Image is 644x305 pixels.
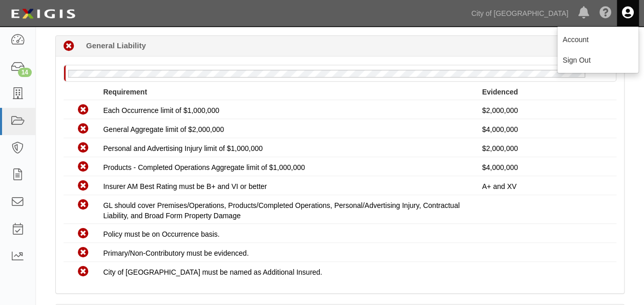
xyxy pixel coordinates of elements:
span: Products - Completed Operations Aggregate limit of $1,000,000 [103,163,305,171]
img: logo-5460c22ac91f19d4615b14bd174203de0afe785f0fc80cf4dbbc73dc1793850b.png [8,5,78,23]
a: Account [557,29,638,50]
span: City of [GEOGRAPHIC_DATA] must be named as Additional Insured. [103,268,322,276]
a: Sign Out [557,50,638,70]
b: General Liability [86,40,146,51]
span: General Aggregate limit of $2,000,000 [103,125,224,134]
i: Non-Compliant [78,105,89,116]
p: $4,000,000 [482,162,609,173]
span: GL should cover Premises/Operations, Products/Completed Operations, Personal/Advertising Injury, ... [103,201,460,220]
span: Each Occurrence limit of $1,000,000 [103,106,219,115]
i: Non-Compliant [78,124,89,135]
div: 14 [18,68,32,77]
i: Non-Compliant [78,247,89,258]
span: Insurer AM Best Rating must be B+ and VI or better [103,182,266,190]
i: Non-Compliant [78,143,89,154]
i: Non-Compliant 34 days (since 07/08/2025) [64,41,74,52]
i: Non-Compliant [78,228,89,239]
span: Personal and Advertising Injury limit of $1,000,000 [103,144,262,153]
i: Help Center - Complianz [599,7,612,20]
strong: Evidenced [482,88,518,96]
span: Primary/Non-Contributory must be evidenced. [103,249,248,257]
a: City of [GEOGRAPHIC_DATA] [466,3,573,24]
p: $4,000,000 [482,124,609,135]
i: Non-Compliant [78,266,89,277]
p: $2,000,000 [482,143,609,154]
i: Non-Compliant [78,181,89,192]
strong: Requirement [103,88,147,96]
span: Policy must be on Occurrence basis. [103,230,219,238]
p: A+ and XV [482,181,609,192]
p: $2,000,000 [482,105,609,116]
i: Non-Compliant [78,162,89,173]
i: Non-Compliant [78,200,89,211]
